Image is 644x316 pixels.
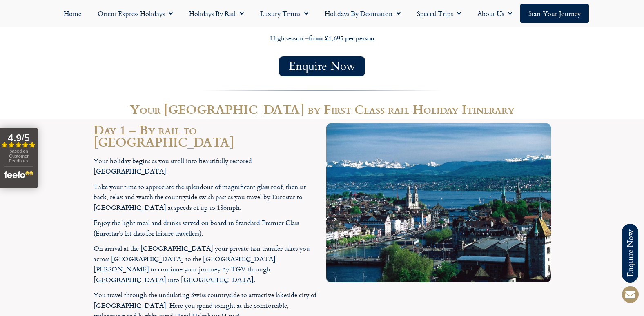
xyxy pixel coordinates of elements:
[94,123,318,148] h2: Day 1 – By rail to [GEOGRAPHIC_DATA]
[4,4,640,23] nav: Menu
[520,4,589,23] a: Start your Journey
[94,243,318,285] p: On arrival at the [GEOGRAPHIC_DATA] your private taxi transfer takes you across [GEOGRAPHIC_DATA]...
[289,61,355,71] span: Enquire Now
[409,4,469,23] a: Special Trips
[94,182,318,213] p: Take your time to appreciate the splendour of magnificent glass roof, then sit back, relax and wa...
[469,4,520,23] a: About Us
[94,218,318,238] p: Enjoy the light meal and drinks served on board in Standard Premier Class (Eurostar’s 1st class f...
[94,156,318,177] p: Your holiday begins as you stroll into beautifully restored [GEOGRAPHIC_DATA].
[56,4,89,23] a: Home
[94,103,551,115] h2: Your [GEOGRAPHIC_DATA] by First Class rail Holiday Itinerary
[279,56,365,76] a: Enquire Now
[316,4,409,23] a: Holidays by Destination
[309,33,374,42] strong: from £1,695 per person
[89,4,181,23] a: Orient Express Holidays
[252,4,316,23] a: Luxury Trains
[94,33,551,44] p: High season –
[181,4,252,23] a: Holidays by Rail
